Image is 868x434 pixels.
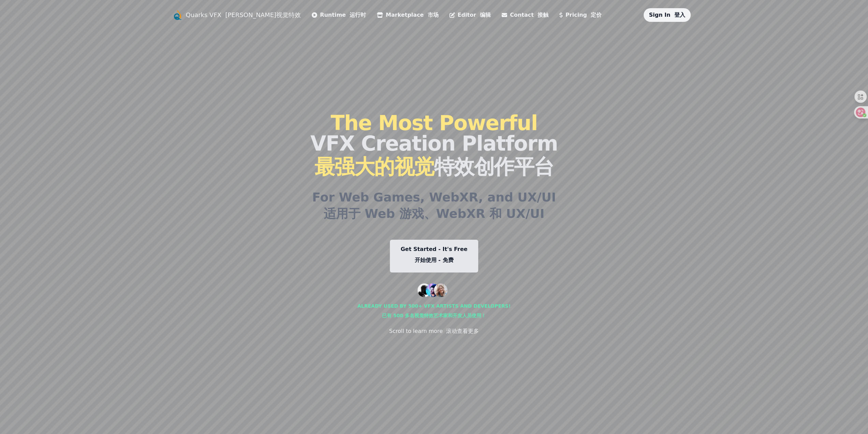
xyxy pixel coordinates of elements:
[674,12,685,18] font: 登入
[314,155,554,179] font: 特效创作平台
[649,12,685,18] a: Sign In 登入
[427,12,438,18] font: 市场
[538,12,548,18] font: 接触
[357,303,511,322] div: Already used by 500+ vfx artists and developers!
[426,283,439,297] img: customer 2
[480,12,491,18] font: 编辑
[330,111,537,135] span: The Most Powerful
[434,283,447,297] img: customer 3
[324,207,545,221] font: 适用于 Web 游戏、WebXR 和 UX/UI
[312,191,556,223] h2: For Web Games, WebXR, and UX/UI
[382,313,486,318] font: 已有 500 多名视觉特效艺术家和开发人员使用！
[415,257,454,263] font: 开始使用 - 免费
[312,11,366,19] a: Runtime 运行时
[314,155,434,179] span: 最强大的视觉
[186,10,301,20] a: Quarks VFX [PERSON_NAME]视觉特效
[225,11,301,18] font: [PERSON_NAME]视觉特效
[591,12,602,18] font: 定价
[350,12,366,18] font: 运行时
[310,113,558,180] h1: VFX Creation Platform
[449,11,491,19] a: Editor 编辑
[502,11,548,19] a: Contact 接触
[559,11,602,19] a: Pricing 定价
[389,327,479,335] div: Scroll to learn more
[377,11,439,19] a: Marketplace 市场
[417,283,431,297] img: customer 1
[446,328,479,334] font: 滚动查看更多
[390,240,479,272] a: Get Started - It's Free开始使用 - 免费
